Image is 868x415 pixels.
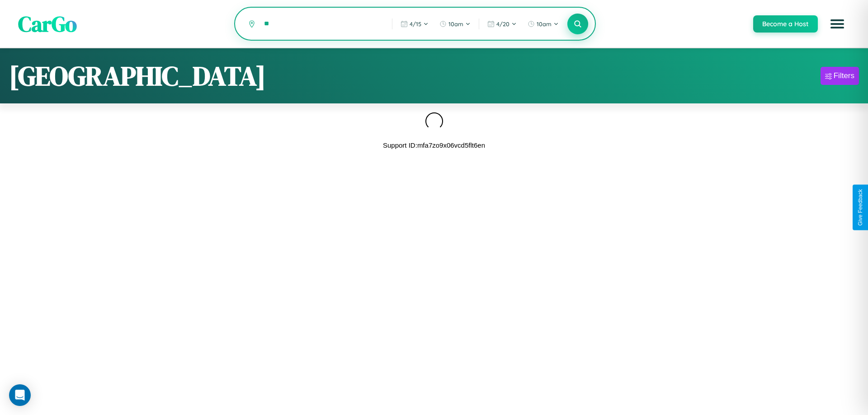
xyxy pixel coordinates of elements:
[825,11,850,37] button: Open menu
[483,17,521,31] button: 4/20
[523,17,563,31] button: 10am
[9,57,266,94] h1: [GEOGRAPHIC_DATA]
[396,17,433,31] button: 4/15
[834,71,854,80] div: Filters
[18,9,77,39] span: CarGo
[383,139,485,151] p: Support ID: mfa7zo9x06vcd5flt6en
[821,67,859,85] button: Filters
[537,20,552,28] span: 10am
[857,189,863,226] div: Give Feedback
[435,17,475,31] button: 10am
[753,15,818,33] button: Become a Host
[448,20,463,28] span: 10am
[410,20,421,28] span: 4 / 15
[9,384,31,406] div: Open Intercom Messenger
[496,20,509,28] span: 4 / 20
